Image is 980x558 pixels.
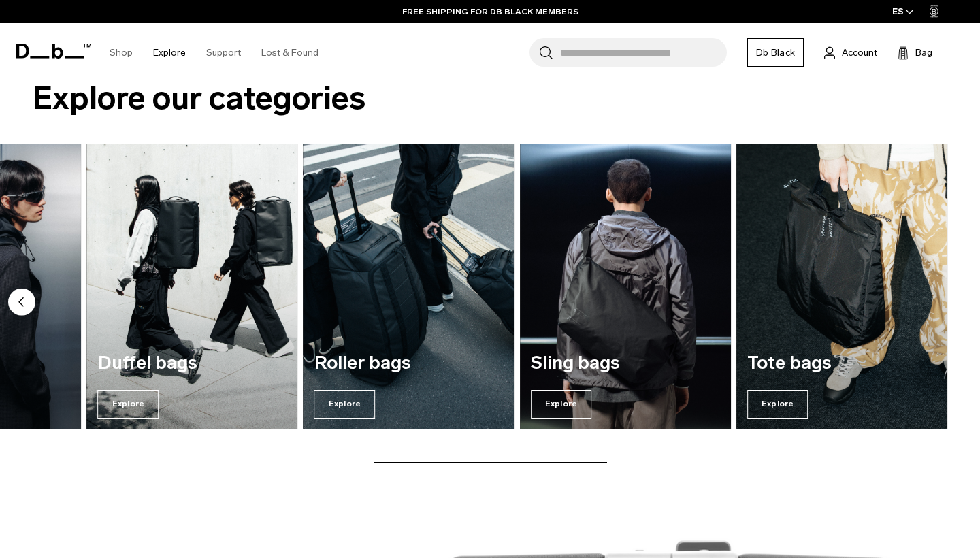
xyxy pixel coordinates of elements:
button: Bag [898,44,932,61]
span: Bag [915,46,932,60]
h3: Tote bags [747,353,936,374]
h3: Duffel bags [98,353,287,374]
a: Support [206,29,241,77]
h3: Sling bags [531,353,720,374]
span: Explore [747,390,808,419]
a: Shop [110,29,133,77]
nav: Main Navigation [99,23,329,82]
span: Explore [314,390,376,419]
a: FREE SHIPPING FOR DB BLACK MEMBERS [402,5,578,18]
div: 7 / 7 [736,144,947,429]
div: 6 / 7 [520,144,731,429]
a: Explore [153,29,186,77]
a: Sling bags Explore [520,144,731,429]
a: Tote bags Explore [736,144,947,429]
a: Roller bags Explore [304,144,514,429]
h3: Roller bags [314,353,504,374]
span: Explore [98,390,159,419]
a: Db Black [747,38,804,67]
div: 5 / 7 [304,144,514,429]
a: Duffel bags Explore [87,144,298,429]
span: Account [842,46,877,60]
div: 4 / 7 [87,144,298,429]
h2: Explore our categories [33,74,947,122]
a: Account [824,44,877,61]
span: Explore [531,390,592,419]
a: Lost & Found [261,29,318,77]
button: Previous slide [8,289,35,318]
